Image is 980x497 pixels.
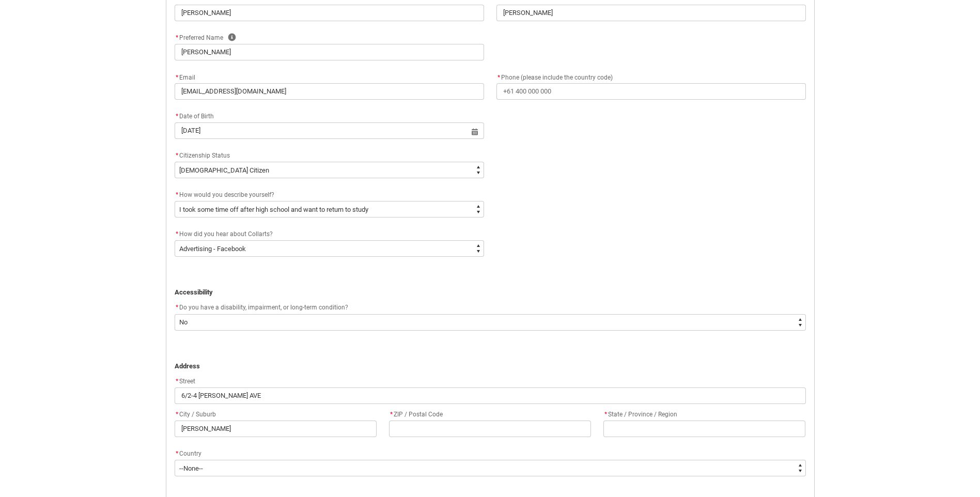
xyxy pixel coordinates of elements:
span: Preferred Name [175,34,223,41]
span: How did you hear about Collarts? [179,230,273,238]
span: Street [175,378,195,385]
abbr: required [176,34,178,41]
span: State / Province / Region [603,411,677,418]
abbr: required [604,411,607,418]
label: Email [175,71,199,82]
label: Phone (please include the country code) [496,71,617,82]
input: +61 400 000 000 [496,83,806,100]
span: Do you have a disability, impairment, or long-term condition? [179,304,348,311]
abbr: required [176,230,178,238]
span: ZIP / Postal Code [389,411,443,418]
abbr: required [176,378,178,385]
abbr: required [176,113,178,120]
abbr: required [176,74,178,81]
abbr: required [390,411,393,418]
abbr: required [176,450,178,457]
span: Date of Birth [175,113,214,120]
abbr: required [176,152,178,159]
strong: Address [175,362,200,370]
span: How would you describe yourself? [179,191,274,198]
abbr: required [497,74,500,81]
input: you@example.com [175,83,484,100]
abbr: required [176,304,178,311]
abbr: required [176,411,178,418]
span: Citizenship Status [179,152,230,159]
strong: Accessibility [175,288,213,296]
span: City / Suburb [175,411,216,418]
span: Country [179,450,201,457]
abbr: required [176,191,178,198]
